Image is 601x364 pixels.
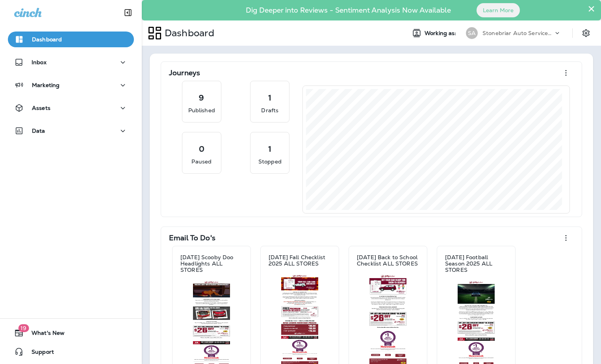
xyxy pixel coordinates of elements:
p: 1 [268,145,271,153]
p: [DATE] Football Season 2025 ALL STORES [445,254,507,273]
p: 1 [268,94,271,102]
p: Email To Do's [169,234,215,242]
button: 19What's New [8,325,134,341]
p: Stopped [258,158,282,165]
span: Working as: [425,30,458,37]
p: 0 [199,145,204,153]
button: Close [588,2,595,15]
button: Data [8,123,134,139]
button: Settings [579,26,593,40]
button: Dashboard [8,32,134,47]
p: Inbox [32,59,46,65]
p: 9 [199,94,204,102]
p: Assets [32,105,50,111]
span: 19 [18,324,29,332]
p: Dig Deeper into Reviews - Sentiment Analysis Now Available [223,9,474,11]
p: Journeys [169,69,200,77]
span: What's New [24,330,65,339]
p: Dashboard [161,27,214,39]
button: Marketing [8,77,134,93]
button: Inbox [8,54,134,70]
div: SA [466,27,478,39]
p: Paused [191,158,211,165]
p: Marketing [32,82,59,88]
p: [DATE] Back to School Checklist ALL STORES [357,254,419,267]
span: Support [24,349,54,358]
p: Data [32,128,45,134]
p: Published [188,106,215,114]
button: Collapse Sidebar [117,5,139,20]
button: Learn More [477,3,520,17]
p: [DATE] Fall Checklist 2025 ALL STORES [269,254,331,267]
p: Stonebriar Auto Services Group [482,30,553,36]
p: Drafts [261,106,278,114]
p: [DATE] Scooby Doo Headlights ALL STORES [180,254,243,273]
p: Dashboard [32,36,62,43]
button: Support [8,344,134,360]
button: Assets [8,100,134,116]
